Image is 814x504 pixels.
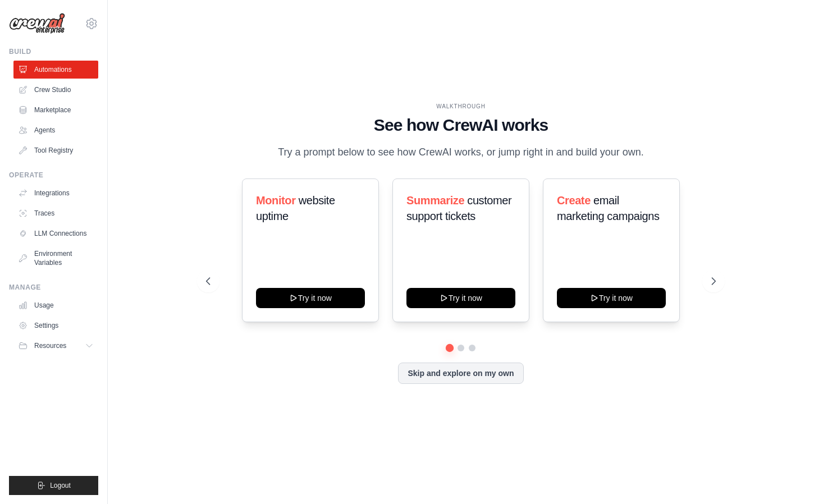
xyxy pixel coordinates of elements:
[9,171,98,180] div: Operate
[13,204,98,222] a: Traces
[256,288,365,308] button: Try it now
[50,481,71,490] span: Logout
[13,141,98,159] a: Tool Registry
[406,194,464,207] span: Summarize
[398,363,523,384] button: Skip and explore on my own
[206,102,715,111] div: WALKTHROUGH
[13,317,98,335] a: Settings
[13,61,98,79] a: Automations
[557,194,660,222] span: email marketing campaigns
[256,194,296,207] span: Monitor
[557,288,666,308] button: Try it now
[206,115,715,135] h1: See how CrewAI works
[557,194,591,207] span: Create
[13,184,98,202] a: Integrations
[13,224,98,242] a: LLM Connections
[9,283,98,292] div: Manage
[13,121,98,139] a: Agents
[272,144,650,161] p: Try a prompt below to see how CrewAI works, or jump right in and build your own.
[13,81,98,99] a: Crew Studio
[13,337,98,355] button: Resources
[406,288,515,308] button: Try it now
[34,341,66,350] span: Resources
[13,296,98,314] a: Usage
[9,13,65,34] img: Logo
[13,245,98,272] a: Environment Variables
[13,101,98,119] a: Marketplace
[9,476,98,495] button: Logout
[9,47,98,56] div: Build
